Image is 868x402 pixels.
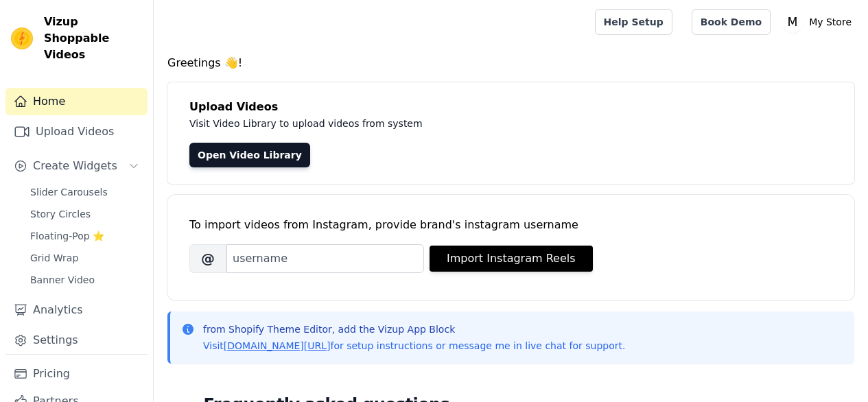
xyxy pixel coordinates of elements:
a: Analytics [5,296,148,324]
div: To import videos from Instagram, provide brand's instagram username [189,217,832,233]
a: Story Circles [22,204,148,224]
button: Create Widgets [5,152,148,180]
button: M My Store [782,10,857,34]
span: Create Widgets [33,158,117,174]
a: Help Setup [595,9,672,35]
p: Visit Video Library to upload videos from system [189,115,804,132]
span: @ [189,244,226,273]
a: Upload Videos [5,118,148,145]
a: Book Demo [692,9,771,35]
a: Slider Carousels [22,182,148,202]
a: Settings [5,327,148,354]
span: Vizup Shoppable Videos [44,14,142,63]
button: Import Instagram Reels [430,246,593,272]
h4: Upload Videos [189,99,832,115]
span: Banner Video [30,273,95,287]
span: Grid Wrap [30,251,78,265]
p: from Shopify Theme Editor, add the Vizup App Block [203,322,625,336]
input: username [226,244,424,273]
p: My Store [804,10,857,34]
span: Story Circles [30,207,91,221]
a: Grid Wrap [22,248,148,268]
h4: Greetings 👋! [167,55,854,71]
img: Vizup [11,27,33,49]
a: Pricing [5,360,148,388]
a: Floating-Pop ⭐ [22,226,148,246]
p: Visit for setup instructions or message me in live chat for support. [203,339,625,353]
span: Floating-Pop ⭐ [30,229,104,243]
span: Slider Carousels [30,185,108,199]
a: [DOMAIN_NAME][URL] [224,340,331,351]
text: M [788,15,798,29]
a: Open Video Library [189,143,310,167]
a: Home [5,88,148,115]
a: Banner Video [22,270,148,289]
